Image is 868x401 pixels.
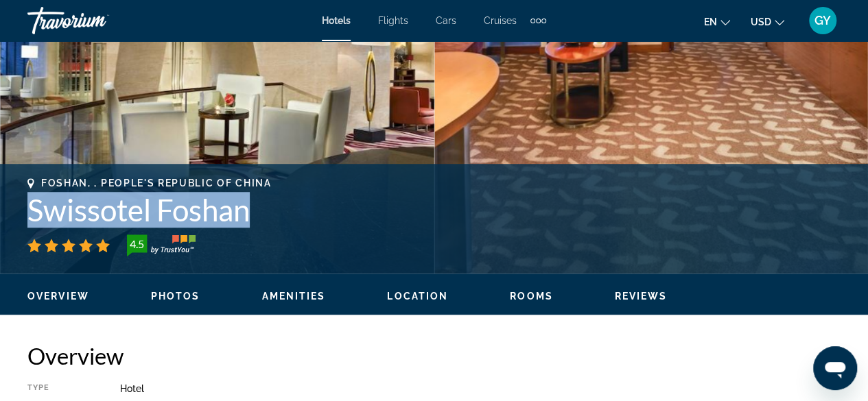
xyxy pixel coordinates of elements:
a: Hotels [322,15,351,26]
button: Extra navigation items [530,10,546,32]
span: Overview [27,291,89,302]
button: Reviews [615,290,668,302]
button: User Menu [805,6,841,35]
span: USD [751,16,771,27]
a: Cars [436,15,456,26]
button: Change language [704,12,730,32]
span: Rooms [510,291,553,302]
button: Amenities [261,290,325,302]
button: Photos [151,290,200,302]
span: en [704,16,717,27]
a: Travorium [27,3,165,38]
a: Cruises [484,15,517,26]
iframe: Кнопка запуска окна обмена сообщениями [813,346,857,390]
h1: Swissotel Foshan [27,192,841,228]
div: Type [27,383,86,394]
h2: Overview [27,342,841,369]
span: Location [387,291,448,302]
div: Hotel [120,383,841,394]
span: Photos [151,291,200,302]
div: 4.5 [123,236,150,252]
button: Change currency [751,12,784,32]
button: Location [387,290,448,302]
span: Amenities [261,291,325,302]
button: Rooms [510,290,553,302]
img: trustyou-badge-hor.svg [127,234,196,256]
a: Flights [378,15,408,26]
span: Foshan, , People's Republic of China [41,178,271,189]
span: GY [814,14,831,27]
span: Reviews [615,291,668,302]
button: Overview [27,290,89,302]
